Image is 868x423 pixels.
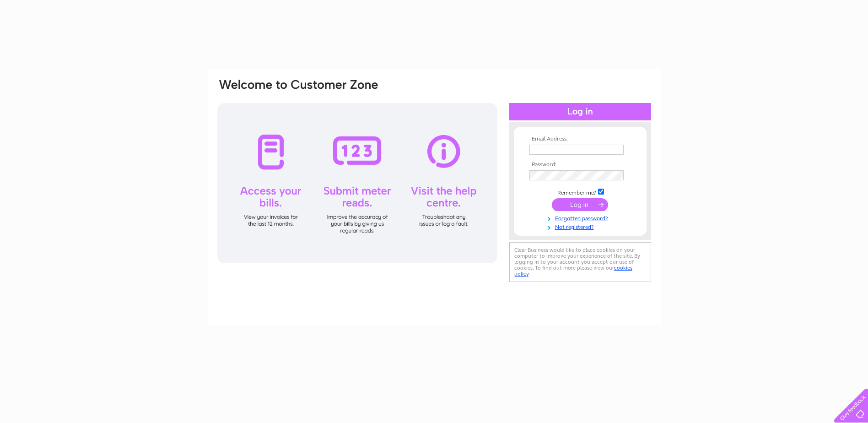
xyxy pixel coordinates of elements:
[527,162,633,168] th: Password:
[527,136,633,142] th: Email Address:
[527,187,633,196] td: Remember me?
[514,265,632,277] a: cookies policy
[509,242,651,282] div: Clear Business would like to place cookies on your computer to improve your experience of the sit...
[529,222,633,231] a: Not registered?
[529,213,633,222] a: Forgotten password?
[552,198,608,211] input: Submit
